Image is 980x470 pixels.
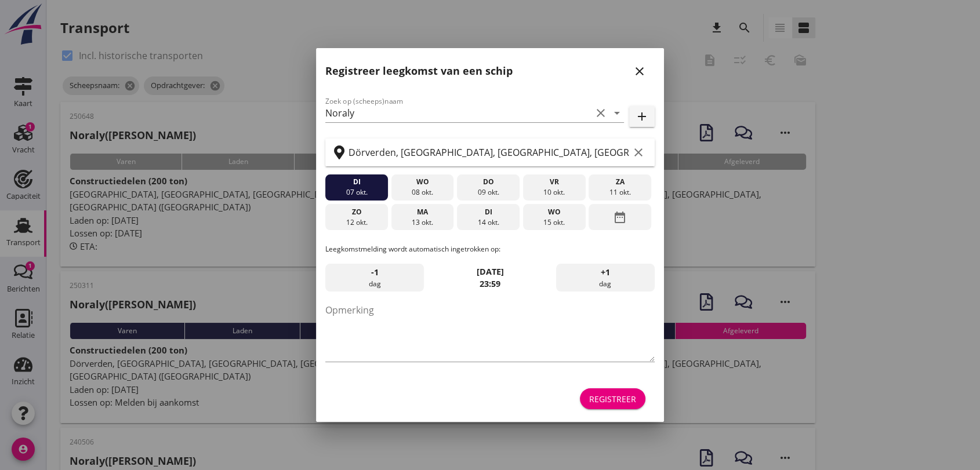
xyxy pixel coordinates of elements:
[371,266,379,279] span: -1
[460,177,517,187] div: do
[526,217,583,228] div: 15 okt.
[394,187,451,198] div: 08 okt.
[328,217,385,228] div: 12 okt.
[526,207,583,217] div: wo
[328,187,385,198] div: 07 okt.
[601,266,610,279] span: +1
[325,301,655,362] textarea: Opmerking
[635,110,649,123] i: add
[394,207,451,217] div: ma
[631,145,645,159] i: clear
[477,266,504,277] strong: [DATE]
[613,207,627,228] i: date_range
[526,187,583,198] div: 10 okt.
[480,278,500,289] strong: 23:59
[325,244,655,254] p: Leegkomstmelding wordt automatisch ingetrokken op:
[328,177,385,187] div: di
[633,64,647,78] i: close
[325,264,424,292] div: dag
[526,177,583,187] div: vr
[325,104,591,122] input: Zoek op (scheeps)naam
[580,388,645,409] button: Registreer
[394,217,451,228] div: 13 okt.
[610,106,624,120] i: arrow_drop_down
[328,207,385,217] div: zo
[325,63,513,79] h2: Registreer leegkomst van een schip
[394,177,451,187] div: wo
[589,393,636,405] div: Registreer
[460,207,517,217] div: di
[460,187,517,198] div: 09 okt.
[460,217,517,228] div: 14 okt.
[594,106,608,120] i: clear
[591,177,648,187] div: za
[349,143,629,162] input: Zoek op terminal of plaats
[591,187,648,198] div: 11 okt.
[556,264,655,292] div: dag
